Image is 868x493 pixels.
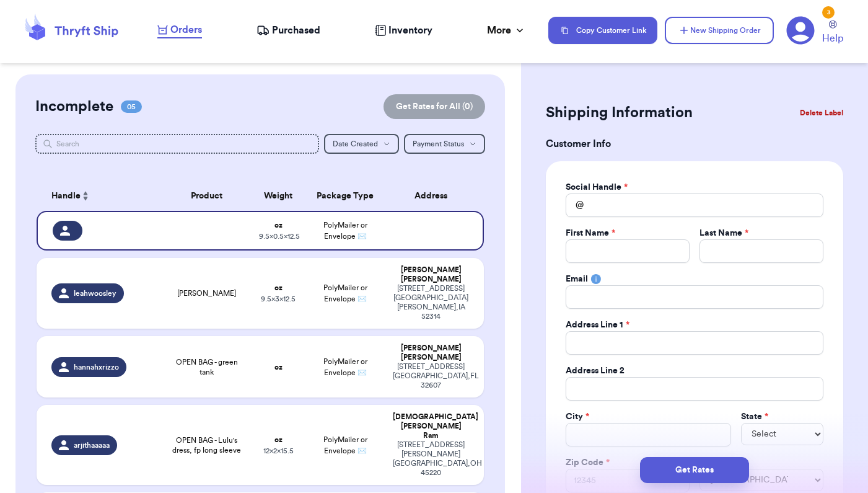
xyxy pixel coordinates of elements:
[665,17,774,44] button: New Shipping Order
[272,23,320,38] span: Purchased
[566,319,629,331] label: Address Line 1
[323,358,367,376] span: PolyMailer or Envelope ✉️
[323,284,367,303] span: PolyMailer or Envelope ✉️
[263,447,294,455] span: 12 x 2 x 15.5
[822,20,843,46] a: Help
[259,233,300,240] span: 9.5 x 0.5 x 12.5
[546,103,693,123] h2: Shipping Information
[170,22,202,37] span: Orders
[323,221,367,240] span: PolyMailer or Envelope ✉️
[393,265,469,284] div: [PERSON_NAME] [PERSON_NAME]
[35,97,113,117] h2: Incomplete
[121,100,142,113] span: 05
[822,6,835,19] div: 3
[566,227,615,239] label: First Name
[699,227,748,239] label: Last Name
[274,363,283,371] strong: oz
[487,23,526,38] div: More
[375,23,432,38] a: Inventory
[640,457,749,483] button: Get Rates
[274,436,283,443] strong: oz
[795,99,848,127] button: Delete Label
[786,16,815,45] a: 3
[51,190,81,203] span: Handle
[274,221,283,229] strong: oz
[323,436,367,455] span: PolyMailer or Envelope ✉️
[393,284,469,321] div: [STREET_ADDRESS] [GEOGRAPHIC_DATA][PERSON_NAME] , IA 52314
[548,17,657,44] button: Copy Customer Link
[566,181,628,193] label: Social Handle
[404,134,485,154] button: Payment Status
[169,435,243,455] span: OPEN BAG - Lulu's dress, fp long sleeve
[566,193,584,217] div: @
[393,412,469,440] div: [DEMOGRAPHIC_DATA] [PERSON_NAME] Ram
[35,134,319,154] input: Search
[393,362,469,390] div: [STREET_ADDRESS] [GEOGRAPHIC_DATA] , FL 32607
[413,140,464,148] span: Payment Status
[157,22,202,38] a: Orders
[822,31,843,46] span: Help
[162,181,251,211] th: Product
[169,357,243,377] span: OPEN BAG - green tank
[566,365,625,377] label: Address Line 2
[256,23,320,38] a: Purchased
[384,94,485,119] button: Get Rates for All (0)
[324,134,399,154] button: Date Created
[252,181,305,211] th: Weight
[385,181,484,211] th: Address
[566,411,589,423] label: City
[388,23,432,38] span: Inventory
[393,344,469,362] div: [PERSON_NAME] [PERSON_NAME]
[261,295,296,303] span: 9.5 x 3 x 12.5
[177,288,236,298] span: [PERSON_NAME]
[546,136,843,151] h3: Customer Info
[274,284,283,291] strong: oz
[74,288,116,298] span: leahwoosley
[74,440,110,450] span: arjithaaaaa
[393,440,469,477] div: [STREET_ADDRESS][PERSON_NAME] [GEOGRAPHIC_DATA] , OH 45220
[333,140,378,148] span: Date Created
[566,273,588,285] label: Email
[81,189,90,203] button: Sort ascending
[305,181,386,211] th: Package Type
[74,362,119,372] span: hannahxrizzo
[741,411,768,423] label: State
